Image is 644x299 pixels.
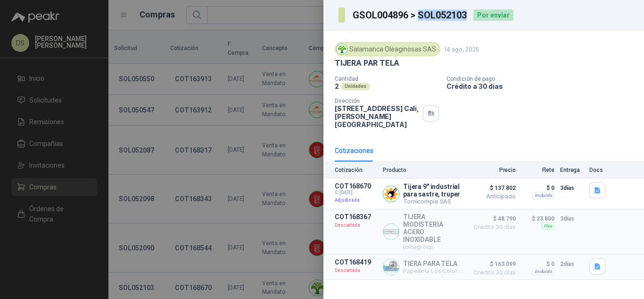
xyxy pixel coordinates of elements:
[335,145,373,156] div: Cotizaciones
[469,194,516,199] span: Anticipado
[403,267,463,274] p: Papeleria Los Colores
[403,213,463,243] p: TIJERA MODISTERIA ACERO INOXIDABLE
[335,167,377,173] p: Cotización
[560,213,584,224] p: 3 días
[335,82,339,90] p: 2
[403,183,463,198] p: Tijera 9" industrial para sastre, truper
[335,190,377,196] span: C: [DATE]
[532,268,554,275] div: Incluido
[383,224,399,239] img: Company Logo
[335,58,399,68] p: TIJERA PAR TELA
[335,258,377,266] p: COT168419
[560,167,584,173] p: Entrega
[469,167,516,173] p: Precio
[469,224,516,230] span: Crédito 30 días
[403,198,463,205] p: Tornicomple SAS
[335,42,440,56] div: Salamanca Oleaginosas SAS
[521,182,554,194] p: $ 0
[521,258,554,270] p: $ 0
[469,270,516,275] span: Crédito 30 días
[335,266,377,275] p: Descartada
[469,182,516,194] span: $ 137.802
[341,83,370,90] div: Unidades
[383,259,399,275] img: Company Logo
[353,10,468,20] h3: GSOL004896 > SOL052103
[335,213,377,221] p: COT168367
[444,46,479,53] p: 14 ago, 2025
[521,213,554,224] p: $ 23.800
[469,213,516,224] span: $ 48.790
[335,182,377,190] p: COT168670
[560,182,584,194] p: 3 días
[403,260,463,267] p: TIERA PARA TELA
[469,258,516,270] span: $ 163.099
[446,82,640,90] p: Crédito a 30 días
[589,167,608,173] p: Docs
[403,243,463,250] p: Inntegroup
[335,98,419,104] p: Dirección
[383,186,399,202] img: Company Logo
[521,167,554,173] p: Flete
[337,44,347,54] img: Company Logo
[335,76,439,82] p: Cantidad
[335,221,377,230] p: Descartada
[335,196,377,205] p: Adjudicada
[335,104,419,128] p: [STREET_ADDRESS] Cali , [PERSON_NAME][GEOGRAPHIC_DATA]
[560,258,584,270] p: 2 días
[532,192,554,199] div: Incluido
[473,9,513,21] div: Por enviar
[541,222,554,230] div: Flex
[446,76,640,82] p: Condición de pago
[383,167,463,173] p: Producto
